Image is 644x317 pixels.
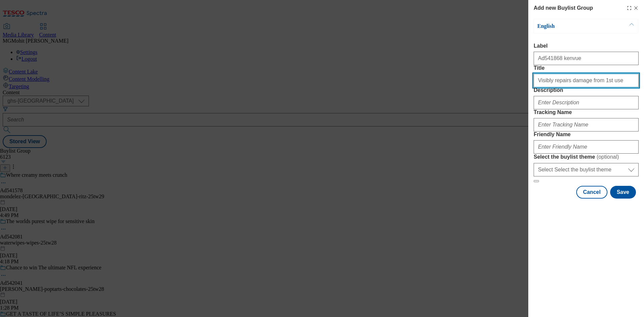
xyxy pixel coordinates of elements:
[534,109,639,115] label: Tracking Name
[534,74,639,87] input: Enter Title
[534,140,639,154] input: Enter Friendly Name
[534,52,639,65] input: Enter Label
[534,96,639,109] input: Enter Description
[534,43,639,49] label: Label
[534,87,639,93] label: Description
[534,118,639,131] input: Enter Tracking Name
[534,4,593,12] h4: Add new Buylist Group
[537,23,608,30] p: English
[610,186,636,199] button: Save
[576,186,607,199] button: Cancel
[534,65,639,71] label: Title
[597,154,619,160] span: ( optional )
[534,154,639,160] label: Select the buylist theme
[534,131,639,138] label: Friendly Name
